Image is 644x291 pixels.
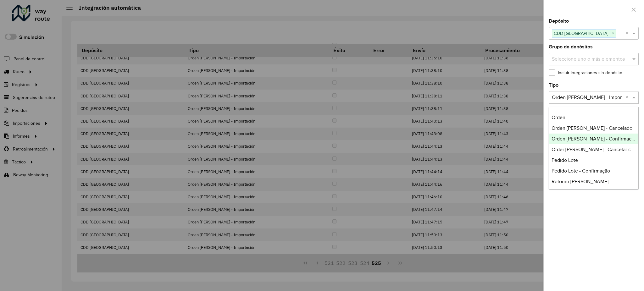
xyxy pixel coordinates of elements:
[610,30,616,37] span: ×
[625,30,631,37] span: Clear all
[552,168,610,173] span: Pedido Lote - Confirmação
[549,107,639,189] ng-dropdown-panel: Options list
[552,157,578,163] span: Pedido Lote
[625,94,631,101] span: Clear all
[549,17,569,25] label: Depósito
[549,69,622,76] label: Incluir integraciones sin depósito
[549,43,593,51] label: Grupo de depósitos
[552,125,632,131] span: Orden [PERSON_NAME] - Cancelado
[552,115,565,120] span: Orden
[549,81,558,89] label: Tipo
[552,30,610,37] span: CDD [GEOGRAPHIC_DATA]
[552,136,638,141] span: Orden [PERSON_NAME] - Confirmación
[552,179,608,184] span: Retorno [PERSON_NAME]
